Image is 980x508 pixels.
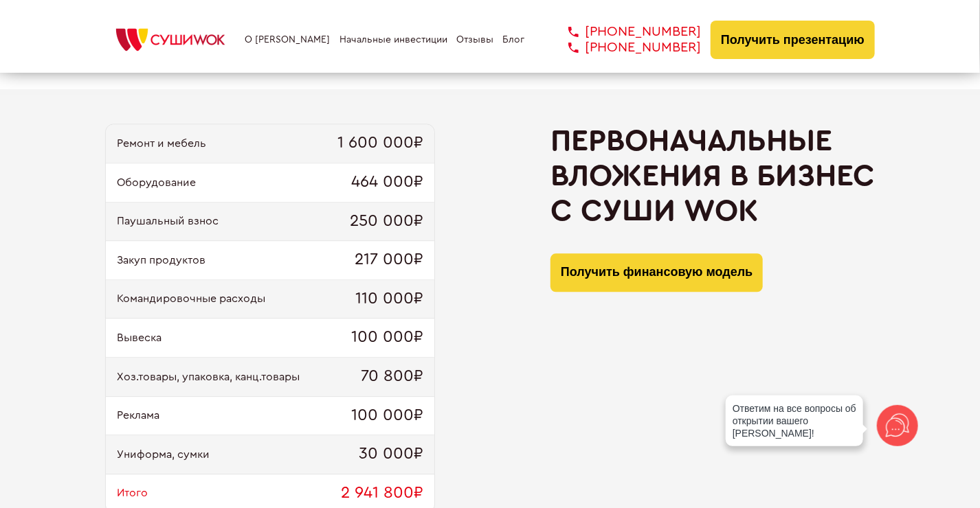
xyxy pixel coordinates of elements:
span: 217 000₽ [355,251,423,270]
span: Закуп продуктов [117,254,205,266]
span: 70 800₽ [361,367,423,386]
span: Хоз.товары, упаковка, канц.товары [117,371,300,383]
span: Командировочные расходы [117,292,265,305]
div: Ответим на все вопросы об открытии вашего [PERSON_NAME]! [726,395,863,446]
span: Оборудование [117,176,196,189]
span: 1 600 000₽ [337,134,423,153]
button: Получить презентацию [711,21,875,59]
a: [PHONE_NUMBER] [548,40,702,56]
span: Униформа, сумки [117,448,210,461]
span: 250 000₽ [350,212,423,231]
span: 464 000₽ [351,173,423,192]
span: Паушальный взнос [117,215,219,227]
span: Итого [117,487,148,499]
span: 2 941 800₽ [341,484,423,503]
span: Реклама [117,409,159,422]
button: Получить финансовую модель [550,253,763,292]
a: Начальные инвестиции [339,34,447,45]
span: 30 000₽ [359,445,423,464]
span: 110 000₽ [355,290,423,309]
img: СУШИWOK [105,25,236,55]
span: Вывеска [117,332,162,344]
a: Отзывы [456,34,493,45]
a: О [PERSON_NAME] [245,34,330,45]
span: 100 000₽ [351,406,423,426]
span: Ремонт и мебель [117,137,206,150]
a: Блог [502,34,524,45]
a: [PHONE_NUMBER] [548,24,702,40]
h2: Первоначальные вложения в бизнес с Суши Wok [550,124,875,228]
span: 100 000₽ [351,328,423,347]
